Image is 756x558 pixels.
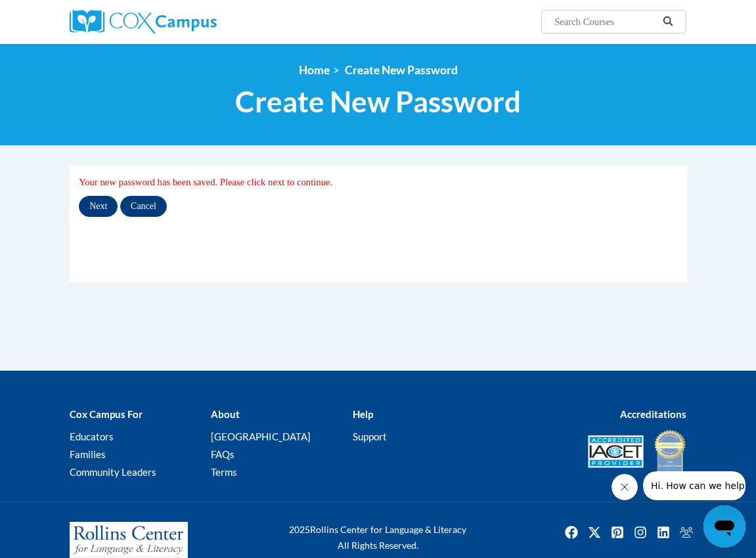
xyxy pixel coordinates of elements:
input: Search Courses [553,14,658,30]
span: 2025 [289,524,310,535]
a: FAQs [211,448,234,460]
a: Home [299,63,330,77]
iframe: Button to launch messaging window [703,505,745,547]
a: [GEOGRAPHIC_DATA] [211,430,311,442]
a: Terms [211,466,237,478]
a: Pinterest [607,522,628,543]
img: Facebook icon [561,522,582,543]
img: Cox Campus [70,10,217,34]
span: Create New Password [345,63,458,77]
img: Facebook group icon [676,522,697,543]
a: Facebook Group [676,522,697,543]
a: Twitter [584,522,605,543]
input: Next [79,196,118,217]
b: Accreditations [620,408,686,420]
b: About [211,408,240,420]
a: Families [70,448,106,460]
a: Cox Campus [70,10,262,34]
img: LinkedIn icon [653,522,674,543]
img: Twitter icon [584,522,605,543]
img: IDA® Accredited [654,429,686,475]
span: Create New Password [235,84,521,119]
button: Search [658,14,678,30]
input: Cancel [120,196,167,217]
iframe: Message from company [643,471,745,500]
iframe: Close message [611,474,638,500]
span: Hi. How can we help? [8,9,106,20]
img: Instagram icon [630,522,651,543]
a: Linkedin [653,522,674,543]
a: Educators [70,430,114,442]
a: Community Leaders [70,466,156,478]
span: Your new password has been saved. Please click next to continue. [79,177,332,187]
a: Instagram [630,522,651,543]
div: Rollins Center for Language & Literacy All Rights Reserved. [272,522,484,553]
b: Cox Campus For [70,408,143,420]
a: Support [353,430,387,442]
img: Accredited IACET® Provider [588,435,644,468]
b: Help [353,408,373,420]
img: Pinterest icon [607,522,628,543]
a: Facebook [561,522,582,543]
